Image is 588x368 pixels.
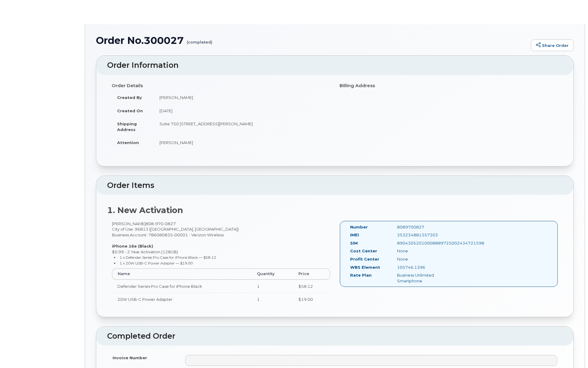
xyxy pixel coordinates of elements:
[187,35,212,44] small: (completed)
[393,272,458,284] div: Business Unlimited Smartphone
[350,240,358,246] label: SIM
[120,255,216,260] small: 1 x Defender Series Pro Case for iPhone Black — $58.12
[350,248,377,254] label: Cost Center
[107,61,563,70] h2: Order Information
[293,280,330,293] td: $58.12
[154,136,330,149] td: [PERSON_NAME]
[146,221,176,226] span: 808
[112,280,251,293] td: Defender Series Pro Case for iPhone Black
[107,205,183,215] strong: 1. New Activation
[117,121,137,132] strong: Shipping Address
[350,256,379,262] label: Profit Center
[117,95,142,100] strong: Created By
[96,35,528,46] h1: Order No.300027
[112,268,251,279] th: Name
[154,91,330,104] td: [PERSON_NAME]
[107,181,563,190] h2: Order Items
[293,268,330,279] th: Price
[112,293,251,306] td: 20W USB-C Power Adapter
[112,83,330,88] h4: Order Details
[393,224,458,230] div: 8089700827
[120,261,193,265] small: 1 x 20W USB-C Power Adapter — $19.00
[350,232,359,238] label: IMEI
[393,240,458,246] div: 89043052010008889725002434721598
[154,117,330,136] td: Suite 750 [STREET_ADDRESS][PERSON_NAME]
[531,39,574,51] a: Share Order
[107,332,563,340] h2: Completed Order
[393,256,458,262] div: None
[154,104,330,117] td: [DATE]
[107,221,335,311] div: [PERSON_NAME] City of Use: 96813 ([GEOGRAPHIC_DATA], [GEOGRAPHIC_DATA]) Business Account: 7860808...
[163,221,176,226] span: 0827
[251,293,293,306] td: 1
[113,355,147,361] label: Invoice Number
[251,280,293,293] td: 1
[117,140,139,145] strong: Attention
[117,108,143,113] strong: Created On
[393,248,458,254] div: None
[350,264,380,270] label: WBS Element
[293,293,330,306] td: $19.00
[154,221,163,226] span: 970
[350,224,368,230] label: Number
[350,272,372,278] label: Rate Plan
[251,268,293,279] th: Quantity
[393,232,458,238] div: 353234881357303
[112,244,153,248] strong: iPhone 16e (Black)
[393,264,458,270] div: 105746.1396
[340,83,558,88] h4: Billing Address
